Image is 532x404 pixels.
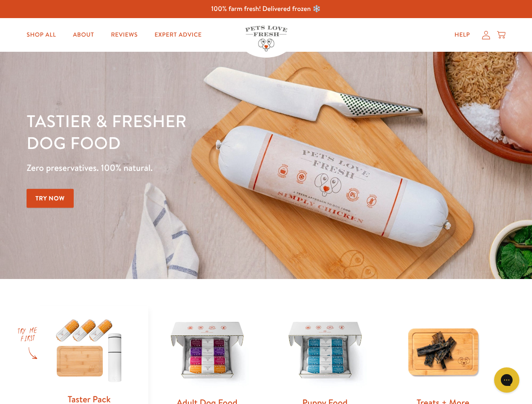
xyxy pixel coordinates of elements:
[27,189,74,208] a: Try Now
[148,27,209,43] a: Expert Advice
[245,26,287,51] img: Pets Love Fresh
[104,27,144,43] a: Reviews
[490,364,524,396] iframe: Gorgias live chat messenger
[66,27,101,43] a: About
[27,110,346,154] h1: Tastier & fresher dog food
[20,27,63,43] a: Shop All
[27,160,346,175] p: Zero preservatives. 100% natural.
[448,27,477,43] a: Help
